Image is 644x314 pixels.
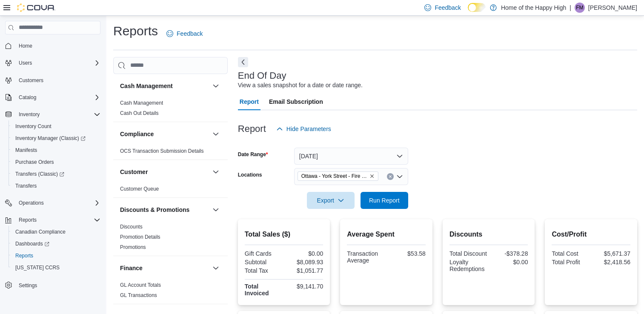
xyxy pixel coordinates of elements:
[177,29,203,38] span: Feedback
[15,92,40,103] button: Catalog
[15,264,60,271] span: [US_STATE] CCRS
[15,58,35,68] button: Users
[15,92,100,103] span: Catalog
[120,244,146,250] a: Promotions
[273,120,335,137] button: Hide Parameters
[12,157,100,167] span: Purchase Orders
[5,36,100,314] nav: Complex example
[449,229,528,240] h2: Discounts
[238,124,266,134] h3: Report
[113,23,158,40] h1: Reports
[449,259,487,272] div: Loyalty Redemptions
[120,100,163,106] span: Cash Management
[575,3,585,13] div: Fiona McMahon
[19,94,36,101] span: Catalog
[12,251,37,261] a: Reports
[312,192,349,209] span: Export
[120,292,157,299] span: GL Transactions
[15,135,86,142] span: Inventory Manager (Classic)
[9,180,104,192] button: Transfers
[286,283,323,290] div: $9,141.70
[19,282,37,289] span: Settings
[286,267,323,274] div: $1,051.77
[15,280,40,291] a: Settings
[245,229,323,240] h2: Total Sales ($)
[238,81,363,90] div: View a sales snapshot for a date or date range.
[12,169,100,179] span: Transfers (Classic)
[12,145,40,155] a: Manifests
[19,217,37,223] span: Reports
[2,91,104,103] button: Catalog
[468,12,468,12] span: Dark Mode
[19,60,32,66] span: Users
[19,111,40,118] span: Inventory
[286,259,323,265] div: $8,089.93
[15,198,100,208] span: Operations
[369,196,400,205] span: Run Report
[286,250,323,257] div: $0.00
[15,280,100,290] span: Settings
[12,227,69,237] a: Canadian Compliance
[12,121,55,131] a: Inventory Count
[387,173,394,180] button: Clear input
[120,282,161,288] a: GL Account Totals
[294,148,408,165] button: [DATE]
[2,197,104,209] button: Operations
[12,263,63,273] a: [US_STATE] CCRS
[396,173,403,180] button: Open list of options
[490,259,528,265] div: $0.00
[19,43,32,49] span: Home
[15,40,100,51] span: Home
[298,171,378,181] span: Ottawa - York Street - Fire & Flower
[15,240,49,247] span: Dashboards
[211,167,221,177] button: Customer
[245,283,269,297] strong: Total Invoiced
[245,259,282,265] div: Subtotal
[15,147,37,154] span: Manifests
[120,110,159,116] a: Cash Out Details
[120,223,143,230] span: Discounts
[15,109,100,120] span: Inventory
[245,250,282,257] div: Gift Cards
[113,280,228,304] div: Finance
[12,121,100,131] span: Inventory Count
[15,58,100,68] span: Users
[12,133,100,143] span: Inventory Manager (Classic)
[449,250,487,257] div: Total Discount
[269,93,323,110] span: Email Subscription
[238,71,286,81] h3: End Of Day
[15,41,36,51] a: Home
[120,206,189,214] h3: Discounts & Promotions
[19,200,44,206] span: Operations
[15,123,52,130] span: Inventory Count
[120,110,159,117] span: Cash Out Details
[9,120,104,132] button: Inventory Count
[113,184,228,197] div: Customer
[211,129,221,139] button: Compliance
[120,100,163,106] a: Cash Management
[9,156,104,168] button: Purchase Orders
[12,181,40,191] a: Transfers
[238,171,262,178] label: Locations
[12,239,100,249] span: Dashboards
[307,192,355,209] button: Export
[120,130,154,138] h3: Compliance
[120,82,173,90] h3: Cash Management
[588,3,637,13] p: [PERSON_NAME]
[501,3,566,13] p: Home of the Happy High
[2,214,104,226] button: Reports
[120,206,209,214] button: Discounts & Promotions
[17,3,55,12] img: Cova
[576,3,583,13] span: FM
[120,168,148,176] h3: Customer
[12,157,57,167] a: Purchase Orders
[347,250,384,264] div: Transaction Average
[593,259,630,265] div: $2,418.56
[552,259,589,265] div: Total Profit
[12,263,100,273] span: Washington CCRS
[12,145,100,155] span: Manifests
[15,159,54,166] span: Purchase Orders
[347,229,426,240] h2: Average Spent
[2,279,104,291] button: Settings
